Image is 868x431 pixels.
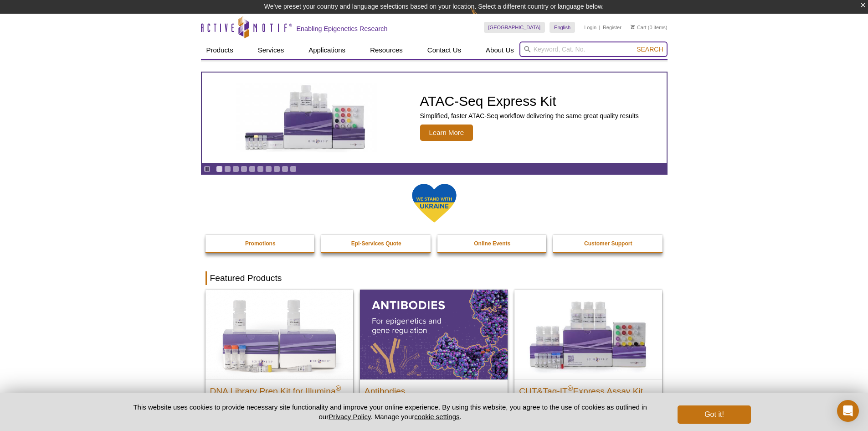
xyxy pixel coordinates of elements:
strong: Promotions [245,240,276,247]
button: Got it! [678,405,750,424]
button: cookie settings [414,413,459,421]
a: Login [584,24,596,31]
sup: ® [336,384,341,392]
a: Go to slide 10 [290,166,297,172]
a: ATAC-Seq Express Kit ATAC-Seq Express Kit Simplified, faster ATAC-Seq workflow delivering the sam... [202,73,667,163]
li: (0 items) [631,22,668,33]
strong: Online Events [474,240,510,247]
button: Search [634,45,666,53]
article: ATAC-Seq Express Kit [202,73,667,163]
strong: Customer Support [584,240,632,247]
a: CUT&Tag-IT® Express Assay Kit CUT&Tag-IT®Express Assay Kit Less variable and higher-throughput ge... [514,290,662,428]
a: Promotions [205,235,316,252]
a: Go to slide 5 [249,166,256,172]
strong: Epi-Services Quote [351,240,401,247]
div: Open Intercom Messenger [837,400,859,422]
a: Go to slide 3 [232,166,239,172]
h2: DNA Library Prep Kit for Illumina [210,382,349,396]
a: [GEOGRAPHIC_DATA] [484,22,545,33]
a: Go to slide 4 [241,166,247,172]
a: Products [201,42,239,59]
input: Keyword, Cat. No. [519,42,668,57]
span: Search [637,46,663,53]
a: Online Events [437,235,548,252]
a: Resources [365,42,408,59]
span: Learn More [420,125,473,141]
img: Your Cart [631,25,635,29]
a: Privacy Policy [329,413,370,421]
img: ATAC-Seq Express Kit [231,83,381,152]
p: Simplified, faster ATAC-Seq workflow delivering the same great quality results [420,112,639,120]
h2: Featured Products [205,271,663,285]
a: Go to slide 1 [216,166,223,172]
a: About Us [480,42,519,59]
p: This website uses cookies to provide necessary site functionality and improve your online experie... [118,402,663,421]
img: All Antibodies [360,290,508,379]
a: Go to slide 7 [265,166,272,172]
a: Services [252,42,290,59]
a: Contact Us [422,42,467,59]
a: English [550,22,575,33]
h2: ATAC-Seq Express Kit [420,94,639,108]
a: Go to slide 8 [273,166,280,172]
a: Go to slide 2 [224,166,231,172]
a: Epi-Services Quote [321,235,431,252]
h2: Antibodies [365,382,503,396]
img: CUT&Tag-IT® Express Assay Kit [514,290,662,379]
a: Cart [631,24,647,31]
a: Go to slide 6 [257,166,264,172]
a: Customer Support [553,235,663,252]
a: Applications [303,42,351,59]
a: Toggle autoplay [204,166,211,172]
a: Go to slide 9 [282,166,288,172]
sup: ® [568,384,573,392]
a: All Antibodies Antibodies Application-tested antibodies for ChIP, CUT&Tag, and CUT&RUN. [360,290,508,428]
h2: Enabling Epigenetics Research [297,25,388,33]
img: We Stand With Ukraine [411,183,457,223]
h2: CUT&Tag-IT Express Assay Kit [519,382,657,396]
img: Change Here [471,7,495,28]
img: DNA Library Prep Kit for Illumina [205,290,353,379]
a: Register [603,24,621,31]
li: | [599,22,601,33]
